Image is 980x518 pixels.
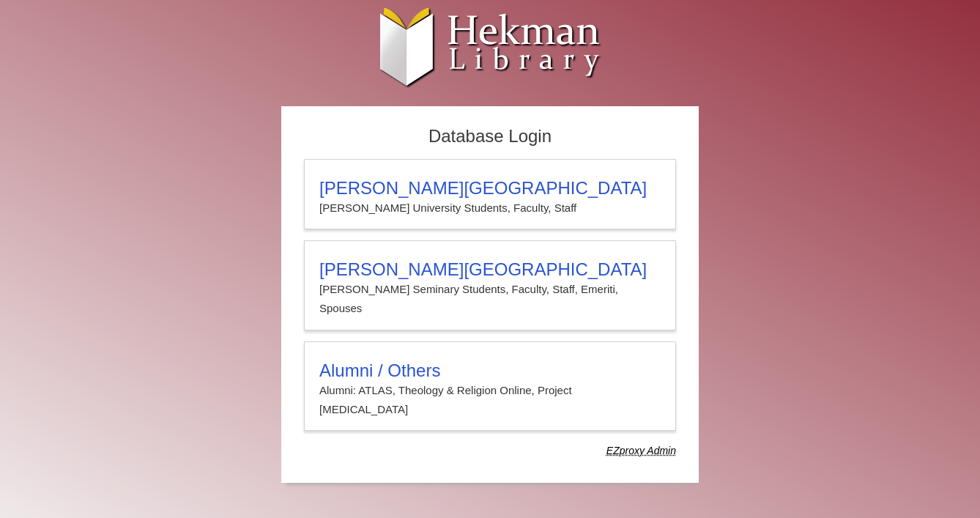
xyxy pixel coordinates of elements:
h3: [PERSON_NAME][GEOGRAPHIC_DATA] [319,259,661,280]
dfn: Use Alumni login [606,445,676,456]
a: [PERSON_NAME][GEOGRAPHIC_DATA][PERSON_NAME] University Students, Faculty, Staff [304,159,676,229]
p: [PERSON_NAME] University Students, Faculty, Staff [319,199,661,218]
h2: Database Login [297,122,683,152]
p: [PERSON_NAME] Seminary Students, Faculty, Staff, Emeriti, Spouses [319,280,661,319]
summary: Alumni / OthersAlumni: ATLAS, Theology & Religion Online, Project [MEDICAL_DATA] [319,360,661,420]
h3: [PERSON_NAME][GEOGRAPHIC_DATA] [319,178,661,199]
p: Alumni: ATLAS, Theology & Religion Online, Project [MEDICAL_DATA] [319,381,661,420]
a: [PERSON_NAME][GEOGRAPHIC_DATA][PERSON_NAME] Seminary Students, Faculty, Staff, Emeriti, Spouses [304,240,676,330]
h3: Alumni / Others [319,360,661,381]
